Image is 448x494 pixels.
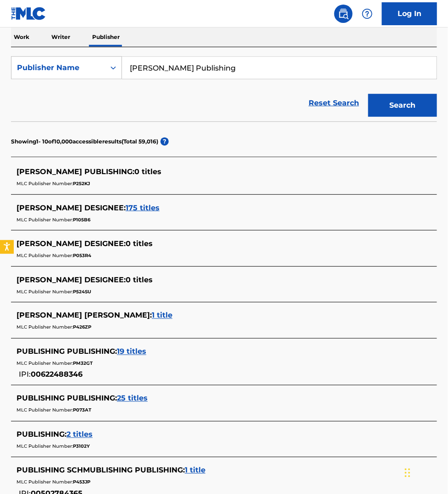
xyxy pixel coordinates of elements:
[405,459,410,487] div: Drag
[338,8,349,19] img: search
[152,311,172,320] span: 1 title
[73,407,91,413] span: P073AT
[11,7,46,20] img: MLC Logo
[304,93,364,113] a: Reset Search
[73,324,91,330] span: P426ZP
[73,289,91,295] span: P524SU
[17,430,66,439] span: PUBLISHING :
[117,394,148,403] span: 25 titles
[334,5,353,23] a: Public Search
[73,361,93,367] span: PM32GT
[17,181,73,187] span: MLC Publisher Number:
[17,275,126,284] span: [PERSON_NAME] DESIGNEE :
[73,444,90,450] span: P3102Y
[160,137,169,146] span: ?
[17,394,117,403] span: PUBLISHING PUBLISHING :
[17,203,126,212] span: [PERSON_NAME] DESIGNEE :
[73,181,90,187] span: P252KJ
[49,27,73,47] p: Writer
[19,370,31,379] span: IPI:
[126,239,153,248] span: 0 titles
[17,479,73,485] span: MLC Publisher Number:
[31,370,83,379] span: 00622488346
[17,289,73,295] span: MLC Publisher Number:
[17,466,185,475] span: PUBLISHING SCHMUBLISHING PUBLISHING :
[17,239,126,248] span: [PERSON_NAME] DESIGNEE :
[11,137,158,146] p: Showing 1 - 10 of 10,000 accessible results (Total 59,016 )
[73,479,90,485] span: P453JP
[362,8,373,19] img: help
[17,167,134,176] span: [PERSON_NAME] PUBLISHING :
[17,347,117,356] span: PUBLISHING PUBLISHING :
[358,5,376,23] div: Help
[73,252,91,258] span: P053R4
[126,275,153,284] span: 0 titles
[89,27,122,47] p: Publisher
[402,450,448,494] iframe: Chat Widget
[17,252,73,258] span: MLC Publisher Number:
[17,324,73,330] span: MLC Publisher Number:
[66,430,93,439] span: 2 titles
[17,444,73,450] span: MLC Publisher Number:
[17,62,100,73] div: Publisher Name
[17,361,73,367] span: MLC Publisher Number:
[185,466,205,475] span: 1 title
[134,167,161,176] span: 0 titles
[126,203,160,212] span: 175 titles
[117,347,146,356] span: 19 titles
[17,217,73,223] span: MLC Publisher Number:
[382,2,437,25] a: Log In
[73,217,90,223] span: P105B6
[368,94,437,117] button: Search
[11,56,437,121] form: Search Form
[11,27,32,47] p: Work
[17,407,73,413] span: MLC Publisher Number:
[17,311,152,320] span: [PERSON_NAME] [PERSON_NAME] :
